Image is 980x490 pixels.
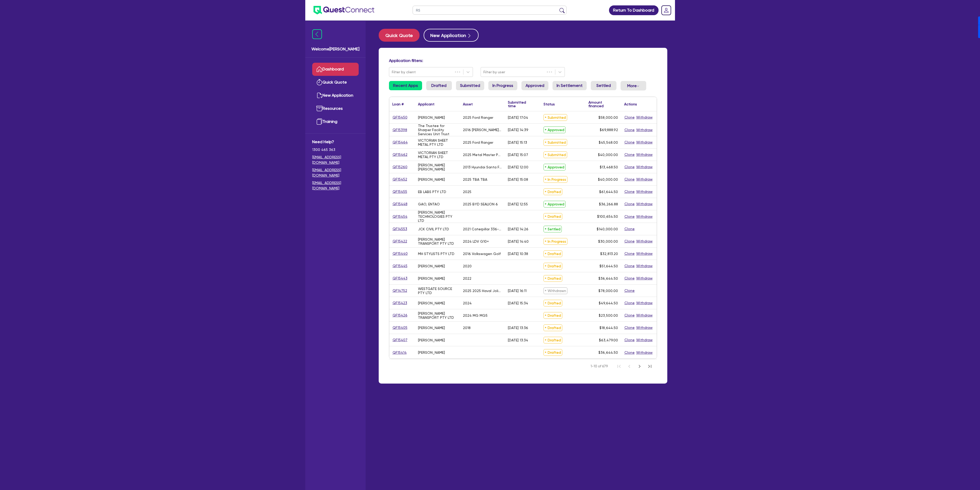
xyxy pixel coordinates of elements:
[598,115,618,120] span: $58,000.00
[508,239,529,243] div: [DATE] 14:40
[463,102,473,106] div: Asset
[598,239,618,243] span: $30,000.00
[418,326,445,330] div: [PERSON_NAME]
[636,300,653,306] button: Withdraw
[463,115,493,120] div: 2025 Ford Ranger
[624,263,635,269] button: Clone
[392,275,408,281] a: QF15443
[392,251,408,257] a: QF15440
[389,81,422,90] a: Recent Apps
[418,177,445,182] div: [PERSON_NAME]
[316,92,322,98] img: new-application
[463,276,471,280] div: 2022
[544,287,567,294] span: Withdrawn
[488,81,517,90] a: In Progress
[598,153,618,157] span: $40,000.00
[508,153,528,157] div: [DATE] 15:07
[508,177,528,182] div: [DATE] 15:08
[588,101,618,108] div: Amount financed
[624,189,635,195] button: Clone
[614,361,624,371] button: First Page
[636,312,653,318] button: Withdraw
[624,114,635,120] button: Clone
[599,301,618,305] span: $49,644.50
[624,152,635,158] button: Clone
[418,301,445,305] div: [PERSON_NAME]
[312,102,359,115] a: Resources
[392,337,408,343] a: QF15407
[636,152,653,158] button: Withdraw
[624,238,635,244] button: Clone
[463,326,471,330] div: 2018
[418,163,457,171] div: [PERSON_NAME] [PERSON_NAME]
[599,190,618,194] span: $61,644.50
[418,338,445,342] div: [PERSON_NAME]
[599,140,618,144] span: $45,548.00
[392,152,408,158] a: QF15462
[418,287,457,295] div: WESTGATE SOURCE PTY LTD
[624,361,634,371] button: Previous Page
[463,202,498,206] div: 2025 BYD SEALION 6
[463,153,502,157] div: 2025 Metal Master PB-70B
[624,164,635,170] button: Clone
[636,114,653,120] button: Withdraw
[600,252,618,256] span: $32,813.20
[463,264,472,268] div: 2020
[392,164,408,170] a: QF15260
[544,349,562,356] span: Drafted
[624,102,637,106] div: Actions
[463,313,488,317] div: 2024 MG MG5
[312,180,359,191] a: [EMAIL_ADDRESS][DOMAIN_NAME]
[544,226,562,232] span: Settled
[624,127,635,133] button: Clone
[624,226,635,232] button: Clone
[389,58,657,63] h4: Application filters:
[636,189,653,195] button: Withdraw
[508,338,528,342] div: [DATE] 13:34
[624,139,635,145] button: Clone
[312,139,359,145] span: Need Help?
[312,76,359,89] a: Quick Quote
[418,311,457,320] div: [PERSON_NAME] TRANSPORT PTY LTD
[463,128,502,132] div: 2016 [PERSON_NAME] 911
[316,119,322,125] img: training
[508,326,528,330] div: [DATE] 13:36
[599,202,618,206] span: $36,266.88
[624,337,635,343] button: Clone
[624,312,635,318] button: Clone
[463,140,493,144] div: 2025 Ford Ranger
[418,264,445,268] div: [PERSON_NAME]
[413,6,567,15] input: Search by name, application ID or mobile number...
[600,165,618,169] span: $13,468.50
[316,105,322,112] img: resources
[418,190,446,194] div: EB LABS PTY LTD
[544,275,562,282] span: Drafted
[636,201,653,207] button: Withdraw
[418,227,449,231] div: JCK CIVIL PTY LTD
[463,165,502,169] div: 2013 Hyundai Santa Fe Elite
[599,313,618,317] span: $23,500.00
[544,114,567,121] span: Submitted
[312,89,359,102] a: New Application
[418,102,434,106] div: Applicant
[312,115,359,128] a: Training
[392,102,404,106] div: Loan #
[597,214,618,219] span: $100,654.50
[508,227,528,231] div: [DATE] 14:26
[313,6,374,14] img: quest-connect-logo-blue
[463,252,501,256] div: 2016 Volkswagen Golf
[591,364,608,369] span: 1-10 of 679
[426,81,452,90] a: Drafted
[463,239,489,243] div: 2024 LDV G10+
[392,201,408,207] a: QF15448
[544,102,555,106] div: Status
[418,115,445,120] div: [PERSON_NAME]
[624,176,635,182] button: Clone
[463,227,502,231] div: 2021 Caterpillar 336-07GC Excavator
[544,263,562,269] span: Drafted
[544,312,562,319] span: Drafted
[392,312,408,318] a: QF15426
[418,237,457,246] div: [PERSON_NAME] TRANSPORT PTY LTD
[508,202,528,206] div: [DATE] 12:55
[508,140,527,144] div: [DATE] 15:13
